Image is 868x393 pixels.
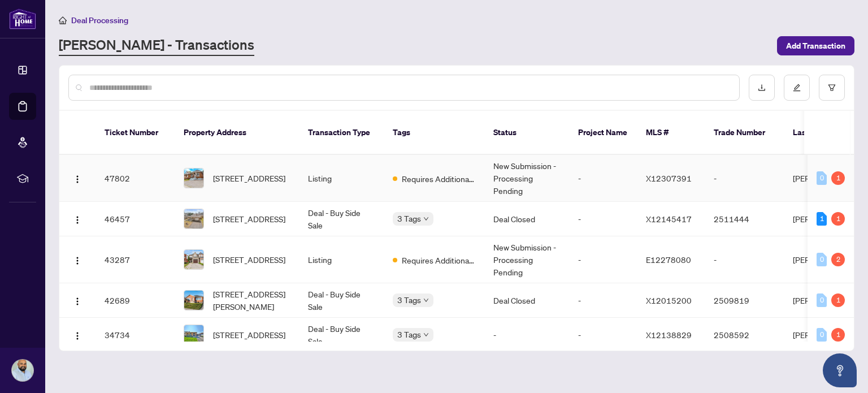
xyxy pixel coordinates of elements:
span: Requires Additional Docs [402,254,475,266]
span: filter [828,84,836,92]
div: 0 [817,253,827,266]
th: Ticket Number [96,111,175,155]
span: Add Transaction [786,37,845,55]
span: [STREET_ADDRESS][PERSON_NAME] [213,288,290,313]
button: Logo [68,251,86,269]
div: 1 [831,171,845,185]
button: Open asap [823,353,857,387]
div: 1 [831,212,845,226]
button: Logo [68,291,86,309]
div: 1 [817,212,827,226]
div: 0 [817,171,827,185]
img: Logo [73,215,82,224]
span: [STREET_ADDRESS] [213,172,285,184]
td: Deal Closed [484,202,569,236]
td: New Submission - Processing Pending [484,236,569,283]
button: edit [784,75,810,101]
td: 42689 [96,283,175,318]
td: Deal Closed [484,283,569,318]
img: thumbnail-img [184,169,203,188]
img: logo [9,8,36,29]
td: 47802 [96,155,175,202]
span: 3 Tags [397,328,421,341]
td: New Submission - Processing Pending [484,155,569,202]
button: Logo [68,169,86,187]
th: Transaction Type [299,111,384,155]
th: Project Name [569,111,637,155]
span: 3 Tags [397,212,421,225]
div: 1 [831,293,845,307]
button: download [749,75,775,101]
span: Deal Processing [71,15,128,25]
td: 46457 [96,202,175,236]
th: Property Address [175,111,299,155]
span: edit [793,84,801,92]
div: 2 [831,253,845,266]
span: X12138829 [646,330,692,340]
td: 2508592 [705,318,784,352]
span: down [423,216,429,222]
td: Deal - Buy Side Sale [299,202,384,236]
span: down [423,297,429,303]
button: Logo [68,210,86,228]
span: Requires Additional Docs [402,172,475,185]
td: - [569,202,637,236]
span: X12307391 [646,173,692,183]
td: - [569,318,637,352]
span: home [59,16,67,24]
span: [STREET_ADDRESS] [213,213,285,225]
td: - [705,155,784,202]
button: filter [819,75,845,101]
img: thumbnail-img [184,209,203,228]
div: 0 [817,328,827,342]
img: Logo [73,175,82,184]
img: Logo [73,297,82,306]
th: Trade Number [705,111,784,155]
img: Logo [73,331,82,340]
img: thumbnail-img [184,325,203,344]
td: Listing [299,236,384,283]
td: 2511444 [705,202,784,236]
th: Status [484,111,569,155]
td: 34734 [96,318,175,352]
span: 3 Tags [397,293,421,306]
th: MLS # [637,111,705,155]
span: X12145417 [646,214,692,224]
td: Deal - Buy Side Sale [299,283,384,318]
span: [STREET_ADDRESS] [213,329,285,341]
span: download [758,84,766,92]
span: down [423,332,429,338]
img: thumbnail-img [184,291,203,310]
td: - [569,236,637,283]
button: Add Transaction [777,36,854,55]
div: 1 [831,328,845,342]
a: [PERSON_NAME] - Transactions [59,36,254,56]
img: Profile Icon [12,360,33,381]
td: - [484,318,569,352]
td: 2509819 [705,283,784,318]
img: Logo [73,256,82,265]
span: E12278080 [646,254,691,265]
th: Tags [384,111,484,155]
div: 0 [817,293,827,307]
span: [STREET_ADDRESS] [213,253,285,266]
td: - [569,155,637,202]
img: thumbnail-img [184,250,203,269]
td: - [569,283,637,318]
td: 43287 [96,236,175,283]
span: X12015200 [646,295,692,305]
td: Listing [299,155,384,202]
td: Deal - Buy Side Sale [299,318,384,352]
td: - [705,236,784,283]
button: Logo [68,326,86,344]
